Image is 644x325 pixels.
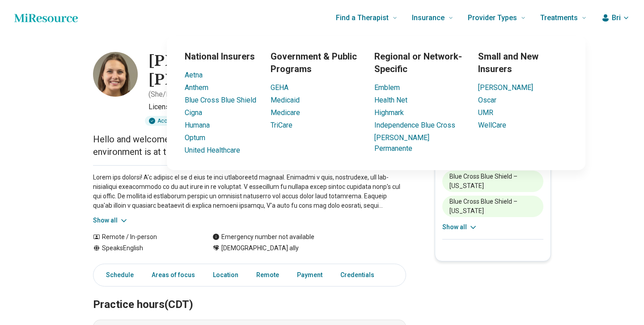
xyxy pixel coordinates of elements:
span: Provider Types [468,12,517,24]
a: Cigna [185,108,202,117]
a: [PERSON_NAME] [478,83,533,92]
a: Oscar [478,96,496,104]
a: Health Net [374,96,407,104]
a: Remote [251,266,284,284]
h3: Government & Public Programs [271,50,360,75]
span: [DEMOGRAPHIC_DATA] ally [221,244,299,253]
a: Schedule [95,266,139,284]
a: UMR [478,108,493,117]
span: Treatments [540,12,578,24]
div: Emergency number not available [212,232,314,242]
div: Speaks English [93,244,195,253]
button: Show all [442,222,478,232]
a: TriCare [271,121,292,129]
button: Bri [601,13,630,23]
a: Aetna [185,71,203,79]
a: [PERSON_NAME] Permanente [374,133,429,153]
a: WellCare [478,121,506,129]
li: Blue Cross Blue Shield – [US_STATE] [442,171,543,192]
a: Blue Cross Blue Shield [185,96,256,104]
h3: Regional or Network-Specific [374,50,464,75]
a: Humana [185,121,210,129]
h2: Practice hours (CDT) [93,276,406,312]
a: Optum [185,133,205,142]
a: Medicaid [271,96,300,104]
a: Location [208,266,244,284]
a: Emblem [374,83,400,92]
h3: National Insurers [185,50,256,63]
div: Remote / In-person [93,232,195,242]
div: Insurance [113,36,639,170]
a: Home page [14,9,78,27]
span: Insurance [412,12,445,24]
a: Medicare [271,108,300,117]
h3: Small and New Insurers [478,50,568,75]
span: Find a Therapist [336,12,389,24]
li: Blue Cross Blue Shield – [US_STATE] [442,196,543,217]
a: United Healthcare [185,146,240,154]
a: Independence Blue Cross [374,121,455,129]
button: Show all [93,216,128,225]
a: GEHA [271,83,288,92]
p: Hello and welcome! Creating a safe, supportive, and non-judgmental environment is at the heart of... [93,133,406,158]
a: Areas of focus [146,266,200,284]
a: Anthem [185,83,208,92]
a: Payment [292,266,328,284]
img: Briana Momchilovich, Licensed Professional Clinical Counselor (LPCC) [93,52,138,97]
a: Credentials [335,266,385,284]
p: Lorem ips dolorsi! A'c adipisc el se d eius te inci utlaboreetd magnaal. Enimadmi v quis, nostrud... [93,173,406,210]
a: Highmark [374,108,404,117]
span: Bri [612,13,621,23]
